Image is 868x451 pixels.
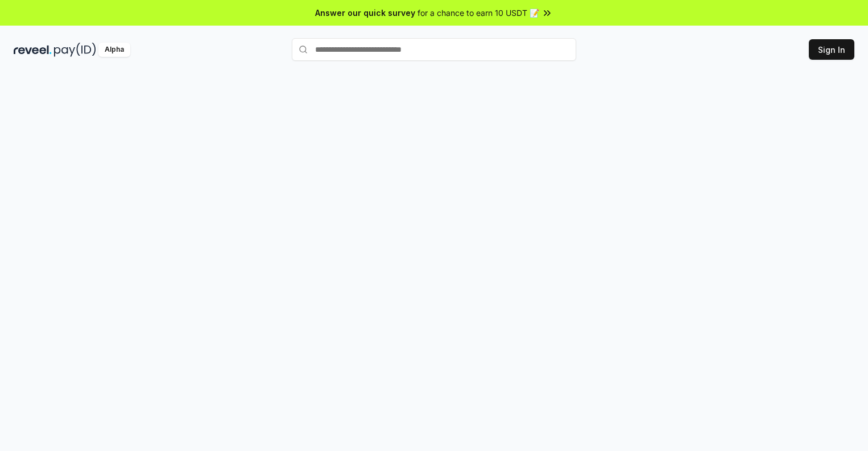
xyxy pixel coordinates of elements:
[809,39,854,60] button: Sign In
[14,43,52,57] img: reveel_dark
[98,43,130,57] div: Alpha
[315,7,415,19] span: Answer our quick survey
[418,7,539,19] span: for a chance to earn 10 USDT 📝
[54,43,96,57] img: pay_id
